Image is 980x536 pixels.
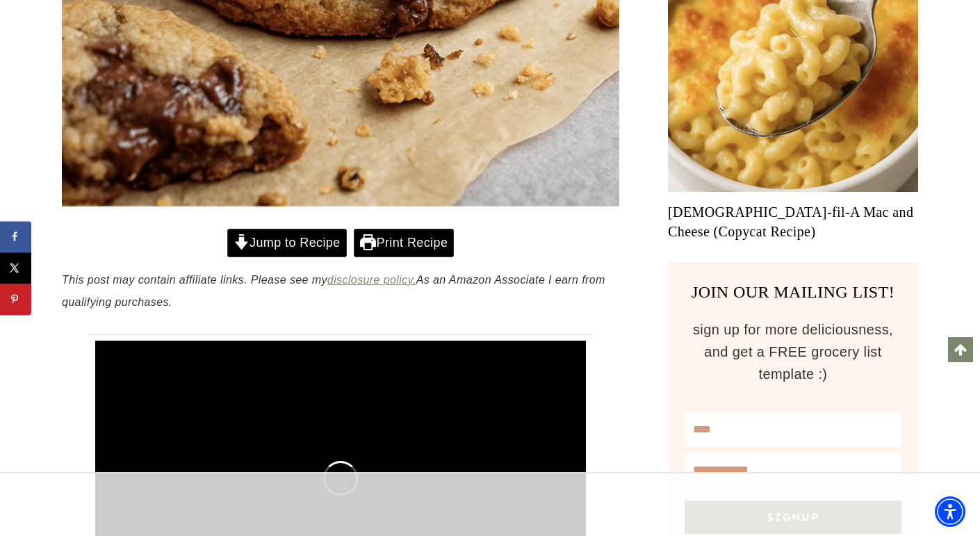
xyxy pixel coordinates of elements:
[354,229,454,257] a: Print Recipe
[227,229,347,257] a: Jump to Recipe
[62,274,605,308] em: This post may contain affiliate links. Please see my As an Amazon Associate I earn from qualifyin...
[668,202,918,241] a: [DEMOGRAPHIC_DATA]-fil-A Mac and Cheese (Copycat Recipe)
[327,274,416,286] a: disclosure policy.
[685,318,901,385] p: sign up for more deliciousness, and get a FREE grocery list template :)
[948,337,973,362] a: Scroll to top
[685,279,901,304] h3: JOIN OUR MAILING LIST!
[935,496,965,527] div: Accessibility Menu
